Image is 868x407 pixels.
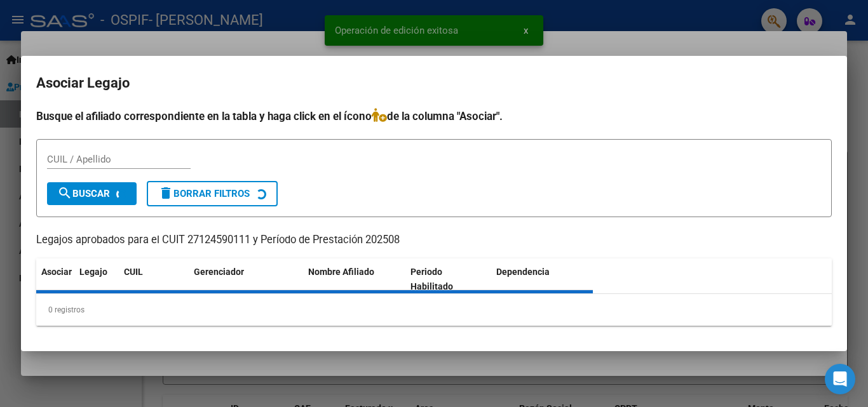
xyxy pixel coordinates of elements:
[36,232,832,248] p: Legajos aprobados para el CUIT 27124590111 y Período de Prestación 202508
[36,294,832,326] div: 0 registros
[158,185,173,201] mat-icon: delete
[158,188,250,199] span: Borrar Filtros
[825,364,855,394] div: Open Intercom Messenger
[79,267,107,277] span: Legajo
[124,267,143,277] span: CUIL
[74,258,119,300] datatable-header-cell: Legajo
[147,181,278,206] button: Borrar Filtros
[194,267,244,277] span: Gerenciador
[57,185,72,201] mat-icon: search
[119,258,189,300] datatable-header-cell: CUIL
[405,258,491,300] datatable-header-cell: Periodo Habilitado
[189,258,303,300] datatable-header-cell: Gerenciador
[308,267,374,277] span: Nombre Afiliado
[36,108,832,124] h4: Busque el afiliado correspondiente en la tabla y haga click en el ícono de la columna "Asociar".
[491,258,593,300] datatable-header-cell: Dependencia
[36,258,74,300] datatable-header-cell: Asociar
[57,188,110,199] span: Buscar
[303,258,405,300] datatable-header-cell: Nombre Afiliado
[410,267,453,291] span: Periodo Habilitado
[47,182,137,205] button: Buscar
[496,267,550,277] span: Dependencia
[41,267,72,277] span: Asociar
[36,71,832,95] h2: Asociar Legajo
